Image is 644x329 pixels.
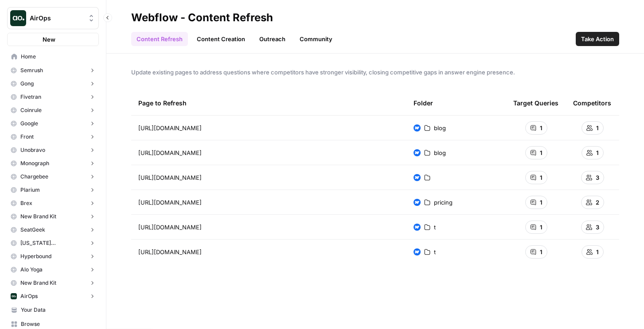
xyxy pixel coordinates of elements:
div: Folder [414,91,433,115]
span: Semrush [20,66,43,74]
a: Content Refresh [131,32,188,46]
span: Brex [20,199,32,207]
button: Take Action [576,32,619,46]
span: SeatGeek [20,226,45,234]
span: Your Data [21,306,95,314]
button: Plarium [7,183,99,197]
a: Outreach [254,32,291,46]
span: 1 [540,173,543,182]
span: 3 [596,173,599,182]
span: AirOps [30,14,83,23]
button: New Brand Kit [7,210,99,223]
button: Fivetran [7,90,99,104]
span: Google [20,120,38,128]
span: Unobravo [20,146,45,154]
span: pricing [434,198,453,207]
img: AirOps Logo [10,10,26,26]
button: New [7,33,99,46]
button: Unobravo [7,143,99,157]
img: yjux4x3lwinlft1ym4yif8lrli78 [11,293,17,299]
a: Home [7,50,99,64]
span: t [434,248,436,256]
div: Target Queries [513,91,558,115]
span: 1 [540,248,543,256]
span: [URL][DOMAIN_NAME] [138,173,202,182]
div: Page to Refresh [138,91,399,115]
span: [URL][DOMAIN_NAME] [138,248,202,256]
button: Brex [7,197,99,210]
span: Browse [21,320,95,328]
span: 1 [540,198,543,207]
span: AirOps [20,292,38,300]
span: Front [20,133,34,141]
button: Coinrule [7,104,99,117]
span: 1 [596,248,599,256]
span: 2 [596,198,599,207]
button: [US_STATE][GEOGRAPHIC_DATA] [7,236,99,250]
span: Plarium [20,186,40,194]
img: a1pu3e9a4sjoov2n4mw66knzy8l8 [414,199,421,206]
button: Chargebee [7,170,99,183]
span: blog [434,148,446,157]
span: [URL][DOMAIN_NAME] [138,148,202,157]
button: Semrush [7,64,99,77]
a: Community [294,32,338,46]
img: a1pu3e9a4sjoov2n4mw66knzy8l8 [414,224,421,231]
a: Your Data [7,303,99,317]
button: Monograph [7,157,99,170]
button: Hyperbound [7,250,99,263]
span: 1 [540,223,543,232]
span: blog [434,124,446,132]
span: New Brand Kit [20,213,56,221]
button: Workspace: AirOps [7,7,99,29]
span: 1 [596,148,599,157]
span: Take Action [581,35,614,43]
span: [US_STATE][GEOGRAPHIC_DATA] [20,239,86,247]
button: AirOps [7,290,99,303]
img: a1pu3e9a4sjoov2n4mw66knzy8l8 [414,248,421,255]
span: [URL][DOMAIN_NAME] [138,198,202,207]
span: 1 [540,124,543,132]
a: Content Creation [191,32,250,46]
span: Hyperbound [20,252,51,260]
span: t [434,223,436,232]
button: Front [7,130,99,143]
span: Update existing pages to address questions where competitors have stronger visibility, closing co... [131,68,619,77]
button: Alo Yoga [7,263,99,276]
img: a1pu3e9a4sjoov2n4mw66knzy8l8 [414,149,421,156]
span: Chargebee [20,173,48,181]
button: Google [7,117,99,130]
span: New Brand Kit [20,279,56,287]
span: [URL][DOMAIN_NAME] [138,124,202,132]
img: a1pu3e9a4sjoov2n4mw66knzy8l8 [414,174,421,181]
div: Webflow - Content Refresh [131,11,273,25]
span: New [43,35,55,44]
span: Monograph [20,159,49,167]
div: Competitors [573,91,611,115]
span: Fivetran [20,93,41,101]
button: New Brand Kit [7,276,99,290]
button: SeatGeek [7,223,99,236]
span: Home [21,53,95,61]
img: a1pu3e9a4sjoov2n4mw66knzy8l8 [414,124,421,132]
span: Coinrule [20,106,42,114]
button: Gong [7,77,99,90]
span: 1 [596,124,599,132]
span: 1 [540,148,543,157]
span: [URL][DOMAIN_NAME] [138,223,202,232]
span: 3 [596,223,599,232]
span: Alo Yoga [20,266,43,274]
span: Gong [20,80,34,88]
